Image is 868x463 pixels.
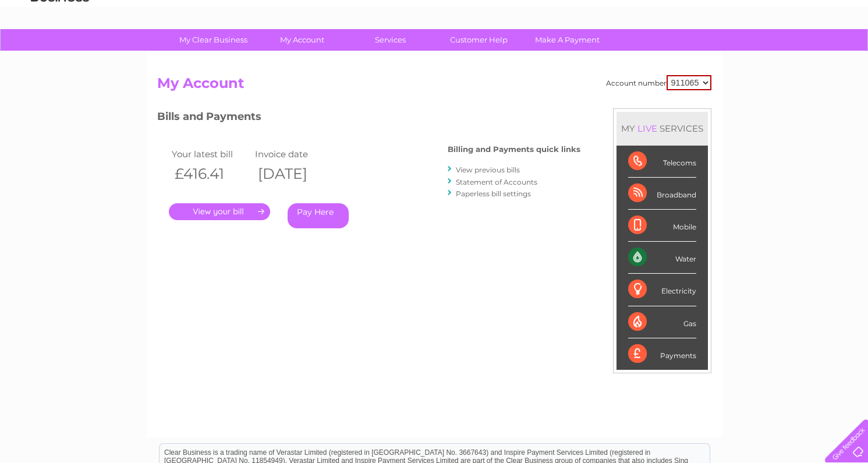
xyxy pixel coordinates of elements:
[448,145,580,154] h4: Billing and Payments quick links
[606,75,711,90] div: Account number
[169,203,270,220] a: .
[252,146,336,162] td: Invoice date
[519,29,615,51] a: Make A Payment
[791,50,819,58] a: Contact
[628,274,696,306] div: Electricity
[169,162,253,186] th: £416.41
[169,146,253,162] td: Your latest bill
[431,29,527,51] a: Customer Help
[617,112,708,145] div: MY SERVICES
[157,75,711,97] h2: My Account
[165,29,261,51] a: My Clear Business
[628,242,696,274] div: Water
[692,50,718,58] a: Energy
[663,50,685,58] a: Water
[30,30,90,66] img: logo.png
[342,29,438,51] a: Services
[456,189,531,198] a: Paperless bill settings
[456,178,537,186] a: Statement of Accounts
[830,50,857,58] a: Log out
[628,146,696,178] div: Telecoms
[649,6,729,20] a: 0333 014 3131
[628,210,696,242] div: Mobile
[288,203,349,228] a: Pay Here
[252,162,336,186] th: [DATE]
[157,108,580,129] h3: Bills and Payments
[160,6,710,56] div: Clear Business is a trading name of Verastar Limited (registered in [GEOGRAPHIC_DATA] No. 3667643...
[456,165,520,174] a: View previous bills
[725,50,760,58] a: Telecoms
[628,178,696,210] div: Broadband
[767,50,784,58] a: Blog
[628,338,696,370] div: Payments
[254,29,350,51] a: My Account
[628,306,696,338] div: Gas
[635,123,660,134] div: LIVE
